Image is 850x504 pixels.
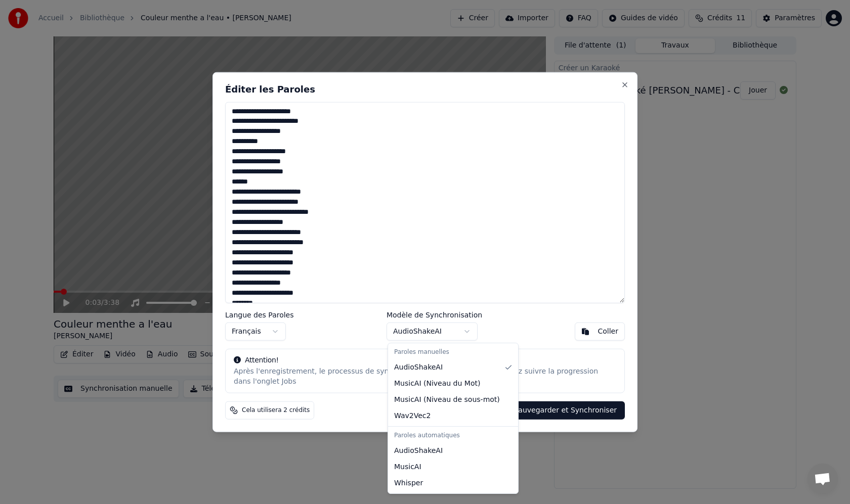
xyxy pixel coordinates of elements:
span: MusicAI [394,462,421,472]
span: Whisper [394,478,423,488]
span: AudioShakeAI [394,362,443,373]
span: MusicAI ( Niveau du Mot ) [394,379,480,389]
span: AudioShakeAI [394,446,443,456]
div: Paroles manuelles [390,345,516,359]
div: Paroles automatiques [390,429,516,443]
span: MusicAI ( Niveau de sous-mot ) [394,395,500,405]
span: Wav2Vec2 [394,411,431,421]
